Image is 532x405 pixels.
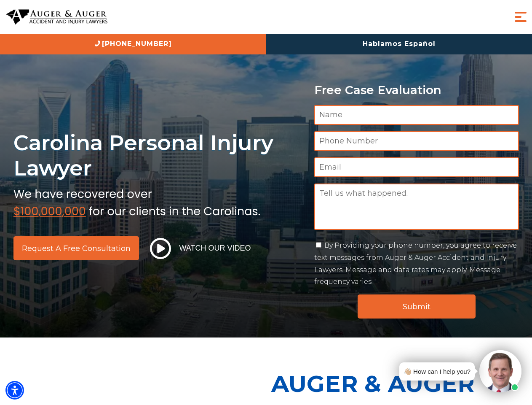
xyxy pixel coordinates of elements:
[314,241,517,286] label: By Providing your phone number, you agree to receive text messages from Auger & Auger Accident an...
[314,157,519,177] input: Email
[358,294,476,319] input: Submit
[13,130,304,181] h1: Carolina Personal Injury Lawyer
[314,131,519,151] input: Phone Number
[22,245,131,252] span: Request a Free Consultation
[479,350,521,392] img: Intaker widget Avatar
[271,363,527,405] p: Auger & Auger
[147,238,254,259] button: Watch Our Video
[404,366,471,377] div: 👋🏼 How can I help you?
[13,185,260,217] img: sub text
[5,381,24,400] div: Accessibility Menu
[314,105,519,125] input: Name
[314,84,519,97] p: Free Case Evaluation
[512,8,529,25] button: Menu
[13,236,139,260] a: Request a Free Consultation
[6,9,107,25] img: Auger & Auger Accident and Injury Lawyers Logo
